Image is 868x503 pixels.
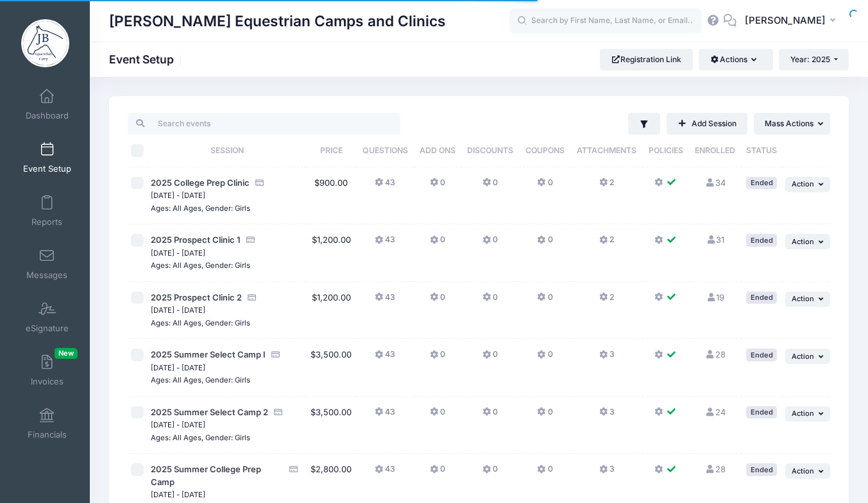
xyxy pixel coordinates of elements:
button: 0 [537,177,552,195]
td: $1,200.00 [306,224,356,282]
span: 2025 Summer Select Camp 2 [151,407,268,417]
a: 34 [705,177,726,188]
a: Reports [17,188,78,233]
button: Action [785,292,830,307]
button: 0 [537,463,552,482]
button: Action [785,177,830,192]
span: 2025 Summer Select Camp I [151,349,266,359]
a: eSignature [17,295,78,340]
small: [DATE] - [DATE] [151,191,205,200]
span: Action [792,179,814,188]
span: Messages [26,270,67,281]
small: Ages: All Ages, Gender: Girls [151,204,250,213]
a: 24 [705,407,726,417]
div: Ended [746,177,777,189]
span: eSignature [26,323,69,334]
i: Accepting Credit Card Payments [270,350,280,359]
span: Discounts [467,145,513,155]
button: 43 [375,406,395,425]
span: 2025 Prospect Clinic 2 [151,292,242,302]
span: Add Ons [420,145,455,155]
input: Search events [128,113,400,135]
span: Questions [362,145,408,155]
button: Action [785,463,830,479]
th: Status [741,135,782,167]
span: Action [792,237,814,246]
button: 43 [375,463,395,482]
h1: Event Setup [109,53,185,66]
button: 0 [430,234,445,252]
td: $1,200.00 [306,282,356,340]
button: 0 [430,177,445,195]
button: 2 [599,234,615,252]
small: [DATE] - [DATE] [151,420,205,429]
img: Jessica Braswell Equestrian Camps and Clinics [21,19,69,67]
button: 0 [430,463,445,482]
button: 0 [430,349,445,367]
button: Mass Actions [754,113,830,135]
button: 0 [482,234,498,252]
small: Ages: All Ages, Gender: Girls [151,433,250,442]
a: 31 [706,235,724,245]
small: Ages: All Ages, Gender: Girls [151,375,250,384]
button: Action [785,234,830,249]
button: 3 [599,349,615,367]
div: Ended [746,406,777,418]
button: 2 [599,292,615,310]
div: Ended [746,234,777,246]
button: Action [785,349,830,364]
span: Year: 2025 [790,54,830,64]
button: 0 [482,406,498,425]
a: Messages [17,242,78,286]
button: 43 [375,177,395,195]
button: [PERSON_NAME] [736,6,849,36]
h1: [PERSON_NAME] Equestrian Camps and Clinics [109,6,446,36]
span: 2025 College Prep Clinic [151,177,250,188]
span: Policies [649,145,683,155]
a: Financials [17,401,78,446]
span: Attachments [577,145,636,155]
span: [PERSON_NAME] [745,13,826,28]
i: Accepting Credit Card Payments [245,236,255,244]
div: Ended [746,349,777,361]
td: $3,500.00 [306,397,356,454]
th: Coupons [520,135,570,167]
button: 0 [482,463,498,482]
button: 0 [430,406,445,425]
button: 0 [537,292,552,310]
a: 19 [706,292,724,302]
td: $900.00 [306,167,356,225]
button: 0 [430,292,445,310]
th: Attachments [570,135,643,167]
td: $3,500.00 [306,339,356,397]
span: Coupons [525,145,565,155]
i: Accepting Credit Card Payments [288,465,298,474]
th: Add Ons [414,135,461,167]
button: 3 [599,463,615,482]
button: 0 [482,177,498,195]
th: Questions [356,135,414,167]
span: Dashboard [26,110,69,121]
th: Price [306,135,356,167]
span: New [55,348,78,359]
a: Event Setup [17,135,78,180]
th: Enrolled [689,135,741,167]
th: Discounts [461,135,520,167]
button: 0 [537,234,552,252]
a: InvoicesNew [17,348,78,393]
i: Accepting Credit Card Payments [273,408,283,416]
span: Reports [31,217,62,227]
small: [DATE] - [DATE] [151,363,205,372]
input: Search by First Name, Last Name, or Email... [509,8,702,34]
th: Session [148,135,306,167]
span: Action [792,294,814,303]
span: Action [792,352,814,361]
span: Action [792,409,814,418]
span: Action [792,466,814,475]
a: Dashboard [17,82,78,127]
button: 43 [375,349,395,367]
a: 28 [705,464,726,474]
div: Ended [746,292,777,304]
span: 2025 Prospect Clinic 1 [151,235,241,245]
i: Accepting Credit Card Payments [254,179,264,187]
